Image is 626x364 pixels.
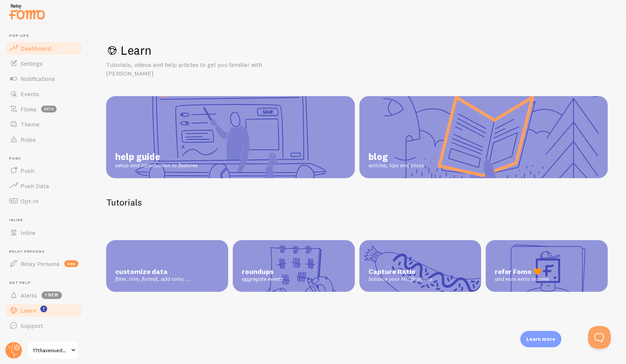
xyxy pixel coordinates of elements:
span: beta [41,106,57,112]
span: Pop-ups [9,33,83,38]
span: Relay Persona [21,260,60,267]
span: balance your Notifications [369,276,472,283]
span: Get Help [9,280,83,285]
span: 17thavenuedesigns [33,346,69,355]
a: Notifications [5,71,83,86]
span: Inline [9,218,83,223]
a: Relay Persona new [5,256,83,271]
a: Flows beta [5,101,83,117]
span: aggregate events [242,276,346,283]
a: Push Data [5,178,83,193]
span: Inline [21,229,35,236]
svg: <p>Watch New Feature Tutorials!</p> [40,305,47,312]
h2: Tutorials [106,196,608,208]
a: Push [5,163,83,178]
span: Push Data [21,182,49,190]
img: fomo-relay-logo-orange.svg [8,2,46,21]
span: roundups [242,267,346,276]
a: Support [5,318,83,333]
span: help guide [115,151,198,162]
span: 1 new [41,291,62,299]
span: Settings [21,60,43,67]
a: Inline [5,225,83,240]
span: Push [9,156,83,161]
a: Settings [5,56,83,71]
a: Theme [5,117,83,132]
span: Events [21,90,39,98]
span: Notifications [21,75,55,82]
span: customize data [115,267,219,276]
span: Theme [21,120,40,128]
span: blog [369,151,424,162]
span: Learn [21,307,36,314]
a: Dashboard [5,41,83,56]
h1: Learn [106,43,608,58]
span: refer Fomo 🧡 [495,267,599,276]
a: Learn [5,303,83,318]
a: help guide setup and introduction to features [106,96,355,178]
p: Tutorials, videos and help articles to get you familiar with [PERSON_NAME] [106,60,289,78]
a: Opt-In [5,193,83,209]
span: setup and introduction to features [115,162,198,169]
p: Learn more [526,336,555,343]
span: Rules [21,136,36,143]
a: 17thavenuedesigns [27,341,79,359]
span: Relay Persona [9,249,83,254]
span: and earn extra income [495,276,599,283]
a: Events [5,86,83,101]
a: blog articles, tips and tricks [359,96,608,178]
a: Rules [5,132,83,147]
span: Flows [21,105,37,113]
div: Learn more [520,331,561,347]
span: Alerts [21,291,37,299]
span: Capture Ratio [369,267,472,276]
span: filter, trim, format, add color, ... [115,276,219,283]
span: articles, tips and tricks [369,162,424,169]
span: Dashboard [21,44,51,52]
span: new [64,260,78,267]
span: Support [21,322,43,329]
span: Push [21,167,34,174]
span: Opt-In [21,197,38,205]
iframe: Help Scout Beacon - Open [588,326,611,349]
a: Alerts 1 new [5,288,83,303]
